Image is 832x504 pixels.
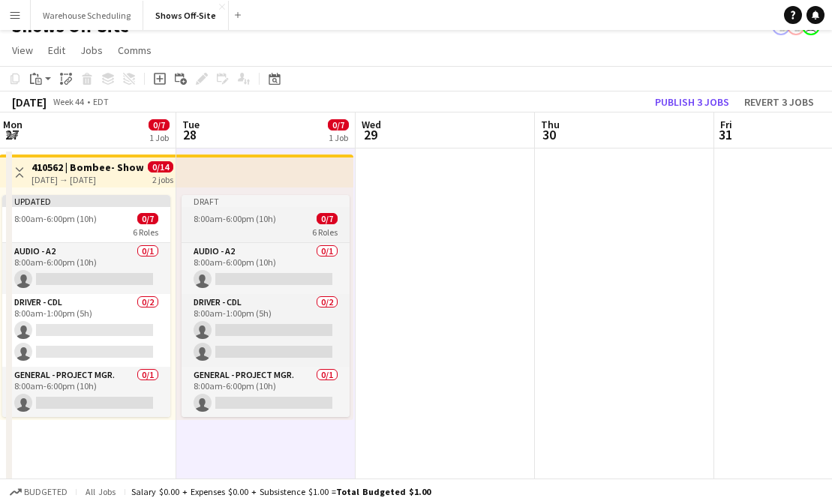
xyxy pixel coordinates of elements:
[137,213,158,224] span: 0/7
[12,94,47,109] div: [DATE]
[194,213,276,224] span: 8:00am-6:00pm (10h)
[180,126,200,143] span: 28
[649,92,735,112] button: Publish 3 jobs
[131,486,431,497] div: Salary $0.00 + Expenses $0.00 + Subsistence $1.00 =
[2,367,170,418] app-card-role: General - Project Mgr.0/18:00am-6:00pm (10h)
[31,1,143,30] button: Warehouse Scheduling
[182,195,350,417] app-job-card: Draft8:00am-6:00pm (10h)0/76 RolesAudio - A20/18:00am-6:00pm (10h) Driver - CDL0/28:00am-1:00pm (...
[718,126,732,143] span: 31
[133,226,158,238] span: 6 Roles
[328,119,349,130] span: 0/7
[720,118,732,131] span: Fri
[336,486,431,497] span: Total Budgeted $1.00
[148,161,173,172] span: 0/14
[74,40,109,60] a: Jobs
[149,132,169,143] div: 1 Job
[182,243,350,294] app-card-role: Audio - A20/18:00am-6:00pm (10h)
[12,43,33,57] span: View
[1,126,23,143] span: 27
[14,213,97,224] span: 8:00am-6:00pm (10h)
[182,195,350,207] div: Draft
[42,40,71,60] a: Edit
[8,484,70,500] button: Budgeted
[83,486,119,497] span: All jobs
[118,43,152,57] span: Comms
[32,160,143,174] h3: 410562 | Bombee- Show 2 SNK
[143,1,229,30] button: Shows Off-Site
[24,487,68,497] span: Budgeted
[312,226,338,238] span: 6 Roles
[152,172,173,185] div: 2 jobs
[182,118,200,131] span: Tue
[539,126,560,143] span: 30
[317,213,338,224] span: 0/7
[2,195,170,417] app-job-card: Updated8:00am-6:00pm (10h)0/76 RolesAudio - A20/18:00am-6:00pm (10h) Driver - CDL0/28:00am-1:00pm...
[182,294,350,367] app-card-role: Driver - CDL0/28:00am-1:00pm (5h)
[2,195,170,207] div: Updated
[93,96,109,107] div: EDT
[541,118,560,131] span: Thu
[182,367,350,418] app-card-role: General - Project Mgr.0/18:00am-6:00pm (10h)
[6,40,39,60] a: View
[359,126,381,143] span: 29
[329,132,348,143] div: 1 Job
[2,243,170,294] app-card-role: Audio - A20/18:00am-6:00pm (10h)
[32,174,143,185] div: [DATE] → [DATE]
[362,118,381,131] span: Wed
[48,43,65,57] span: Edit
[3,118,23,131] span: Mon
[112,40,158,60] a: Comms
[80,43,103,57] span: Jobs
[149,119,170,130] span: 0/7
[738,92,820,112] button: Revert 3 jobs
[2,294,170,367] app-card-role: Driver - CDL0/28:00am-1:00pm (5h)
